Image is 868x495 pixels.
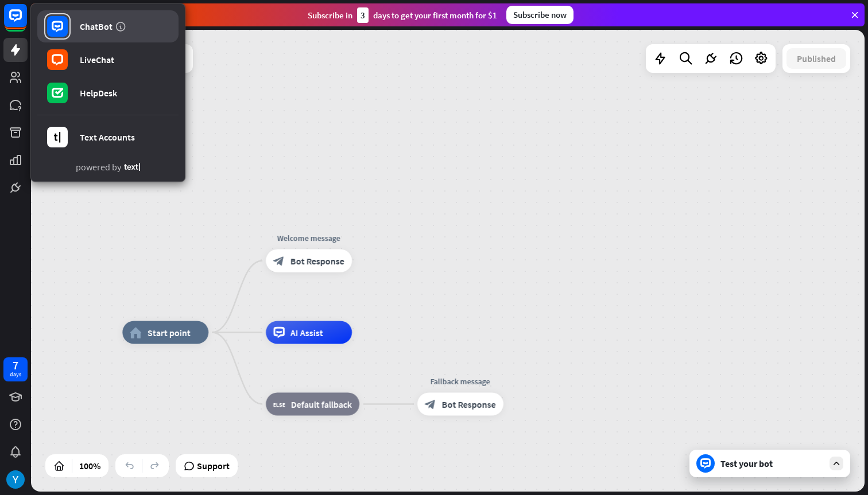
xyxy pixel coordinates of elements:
[273,255,285,267] i: block_bot_response
[442,398,496,410] span: Bot Response
[273,398,285,410] i: block_fallback
[425,398,436,410] i: block_bot_response
[130,326,142,338] i: home_2
[720,458,824,469] div: Test your bot
[357,7,369,23] div: 3
[409,375,512,387] div: Fallback message
[290,326,323,338] span: AI Assist
[76,457,104,475] div: 100%
[291,398,352,410] span: Default fallback
[148,326,191,338] span: Start point
[13,360,18,371] div: 7
[308,7,497,23] div: Subscribe in days to get your first month for $1
[290,255,344,267] span: Bot Response
[506,6,573,24] div: Subscribe now
[257,232,361,244] div: Welcome message
[197,457,230,475] span: Support
[9,5,44,39] button: Open LiveChat chat widget
[10,371,21,379] div: days
[786,48,846,69] button: Published
[3,357,28,381] a: 7 days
